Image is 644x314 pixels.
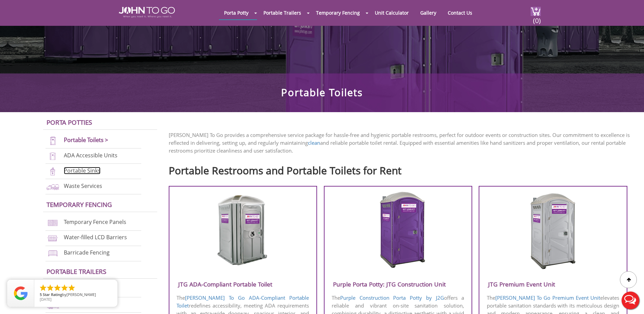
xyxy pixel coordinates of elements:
[46,284,54,292] li: 
[415,6,441,19] a: Gallery
[308,139,320,146] a: clean
[531,7,541,16] img: cart a
[40,297,52,302] span: [DATE]
[45,233,60,243] img: water-filled%20barriers-new.png
[520,191,585,269] img: JTG-Premium-Event-Unit.png
[219,6,254,19] a: Porta Potty
[64,233,127,241] a: Water-filled LCD Barriers
[64,167,100,174] a: Portable Sinks
[325,279,472,290] h3: Purple Porta Potty: JTG Construction Unit
[311,6,365,19] a: Temporary Fencing
[169,161,634,176] h2: Portable Restrooms and Portable Toilets for Rent
[45,152,60,161] img: ADA-units-new.png
[479,279,626,290] h3: JTG Premium Event Unit
[40,293,112,297] span: by
[45,182,60,191] img: waste-services-new.png
[47,200,112,209] a: Temporary Fencing
[617,287,644,314] button: Live Chat
[64,182,102,190] a: Waste Services
[53,284,61,292] li: 
[43,292,62,297] span: Star Rating
[47,267,106,276] a: Portable trailers
[443,6,477,19] a: Contact Us
[119,7,175,18] img: JOHN to go
[45,167,60,176] img: portable-sinks-new.png
[495,294,600,301] a: [PERSON_NAME] To Go Premium Event Unit
[370,6,414,19] a: Unit Calculator
[67,292,96,297] span: [PERSON_NAME]
[64,300,104,308] a: Shower Trailers
[14,286,27,300] img: Review Rating
[340,294,444,301] a: Purple Construction Porta Potty by J2G
[366,191,430,269] img: Purple-Porta-Potty-J2G-Construction-Unit.png
[169,131,634,155] p: [PERSON_NAME] To Go provides a comprehensive service package for hassle-free and hygienic portabl...
[60,284,69,292] li: 
[64,249,110,256] a: Barricade Fencing
[64,152,117,159] a: ADA Accessible Units
[45,218,60,227] img: chan-link-fencing-new.png
[40,292,42,297] span: 5
[177,294,309,309] a: [PERSON_NAME] To Go ADA-Compliant Portable Toilet
[68,284,76,292] li: 
[64,219,126,226] a: Temporary Fence Panels
[210,191,275,269] img: JTG-ADA-Compliant-Portable-Toilet.png
[64,136,108,144] a: Portable Toilets >
[533,11,541,25] span: (0)
[39,284,47,292] li: 
[45,136,60,145] img: portable-toilets-new.png
[47,118,92,126] a: Porta Potties
[169,279,316,290] h3: JTG ADA-Compliant Portable Toilet
[45,249,60,258] img: barricade-fencing-icon-new.png
[258,6,306,19] a: Portable Trailers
